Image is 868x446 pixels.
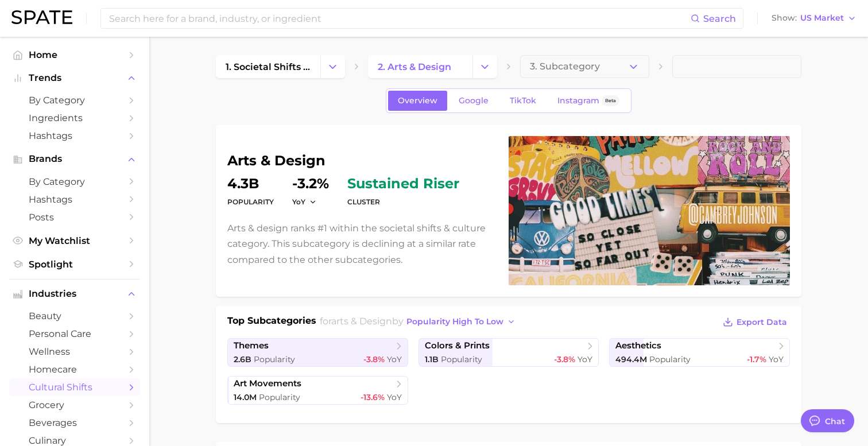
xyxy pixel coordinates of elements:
[368,55,472,78] a: 2. arts & design
[259,392,300,402] span: Popularity
[29,364,121,375] span: homecare
[9,109,140,127] a: Ingredients
[720,314,790,330] button: Export Data
[649,354,691,364] span: Popularity
[29,346,121,357] span: wellness
[9,208,140,226] a: Posts
[29,400,121,410] span: grocery
[292,197,305,207] span: YoY
[609,338,790,367] a: aesthetics494.4m Popularity-1.7% YoY
[9,343,140,360] a: wellness
[520,55,649,78] button: 3. Subcategory
[9,46,140,64] a: Home
[29,194,121,205] span: Hashtags
[404,314,519,329] button: popularity high to low
[347,177,459,191] span: sustained riser
[292,197,317,207] button: YoY
[29,289,121,299] span: Industries
[557,96,599,106] span: Instagram
[615,354,647,364] span: 494.4m
[29,73,121,83] span: Trends
[29,435,121,446] span: culinary
[29,417,121,428] span: beverages
[425,340,490,351] span: colors & prints
[406,317,503,327] span: popularity high to low
[388,91,447,111] a: Overview
[234,378,301,389] span: art movements
[9,396,140,414] a: grocery
[9,360,140,378] a: homecare
[772,15,797,21] span: Show
[578,354,592,364] span: YoY
[441,354,482,364] span: Popularity
[11,10,72,24] img: SPATE
[234,354,251,364] span: 2.6b
[554,354,575,364] span: -3.8%
[347,195,459,209] dt: cluster
[227,195,274,209] dt: Popularity
[363,354,385,364] span: -3.8%
[292,177,329,191] dd: -3.2%
[29,154,121,164] span: Brands
[398,96,437,106] span: Overview
[227,376,408,405] a: art movements14.0m Popularity-13.6% YoY
[449,91,498,111] a: Google
[9,307,140,325] a: beauty
[320,316,519,327] span: for by
[227,220,495,267] p: Arts & design ranks #1 within the societal shifts & culture category. This subcategory is declini...
[459,96,489,106] span: Google
[227,154,495,168] h1: arts & design
[29,382,121,393] span: cultural shifts
[530,61,600,72] span: 3. Subcategory
[29,212,121,223] span: Posts
[9,325,140,343] a: personal care
[361,392,385,402] span: -13.6%
[769,11,859,26] button: ShowUS Market
[9,414,140,432] a: beverages
[703,13,736,24] span: Search
[29,259,121,270] span: Spotlight
[510,96,536,106] span: TikTok
[9,285,140,302] button: Industries
[9,69,140,87] button: Trends
[108,9,691,28] input: Search here for a brand, industry, or ingredient
[226,61,311,72] span: 1. societal shifts & culture
[9,150,140,168] button: Brands
[29,49,121,60] span: Home
[29,113,121,123] span: Ingredients
[747,354,766,364] span: -1.7%
[800,15,844,21] span: US Market
[387,392,402,402] span: YoY
[9,127,140,145] a: Hashtags
[320,55,345,78] button: Change Category
[425,354,439,364] span: 1.1b
[29,130,121,141] span: Hashtags
[29,176,121,187] span: by Category
[234,392,257,402] span: 14.0m
[737,317,787,327] span: Export Data
[500,91,546,111] a: TikTok
[9,191,140,208] a: Hashtags
[216,55,320,78] a: 1. societal shifts & culture
[234,340,269,351] span: themes
[9,232,140,250] a: My Watchlist
[29,95,121,106] span: by Category
[227,338,408,367] a: themes2.6b Popularity-3.8% YoY
[227,177,274,191] dd: 4.3b
[29,235,121,246] span: My Watchlist
[769,354,784,364] span: YoY
[227,314,316,331] h1: Top Subcategories
[331,316,392,327] span: arts & design
[548,91,629,111] a: InstagramBeta
[29,311,121,321] span: beauty
[378,61,451,72] span: 2. arts & design
[9,378,140,396] a: cultural shifts
[605,96,616,106] span: Beta
[9,91,140,109] a: by Category
[418,338,599,367] a: colors & prints1.1b Popularity-3.8% YoY
[9,255,140,273] a: Spotlight
[254,354,295,364] span: Popularity
[29,328,121,339] span: personal care
[472,55,497,78] button: Change Category
[615,340,661,351] span: aesthetics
